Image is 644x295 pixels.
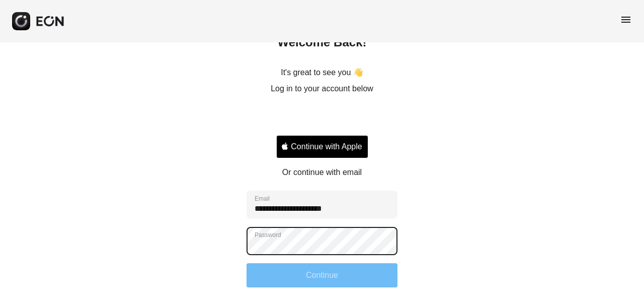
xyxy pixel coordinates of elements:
[255,231,281,239] label: Password
[620,14,632,26] span: menu
[276,135,368,158] button: Signin with apple ID
[278,34,367,50] h2: Welcome Back!
[255,195,270,203] label: Email
[281,67,363,79] p: It's great to see you 👋
[271,106,373,128] iframe: Sign in with Google Button
[282,166,362,179] p: Or continue with email
[271,83,373,95] p: Log in to your account below
[247,263,397,287] button: Continue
